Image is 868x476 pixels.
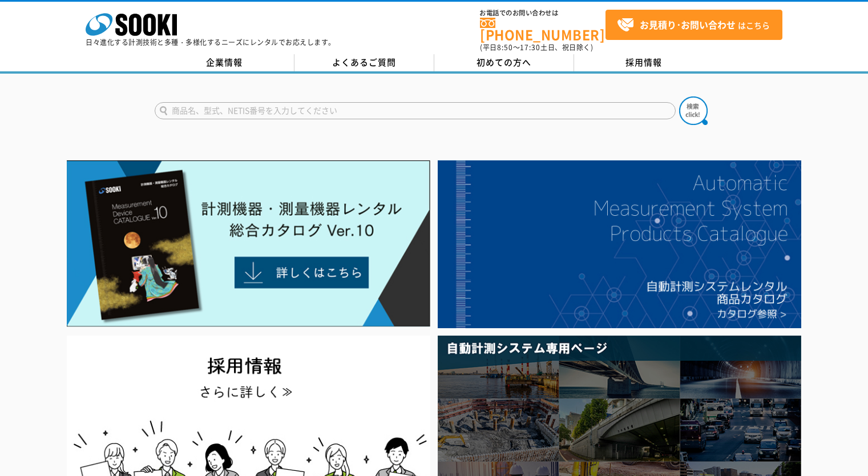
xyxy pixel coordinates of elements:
span: 初めての方へ [477,56,531,68]
a: 企業情報 [155,54,294,71]
a: 初めての方へ [434,54,574,71]
span: お電話でのお問い合わせは [480,10,605,17]
span: はこちら [617,17,770,34]
span: (平日 ～ 土日、祝日除く) [480,42,593,53]
a: よくあるご質問 [294,54,434,71]
input: 商品名、型式、NETIS番号を入力してください [155,102,676,119]
img: btn_search.png [679,96,708,125]
img: Catalog Ver10 [67,160,430,327]
a: 採用情報 [574,54,714,71]
strong: お見積り･お問い合わせ [640,18,736,31]
span: 8:50 [497,42,513,53]
span: 17:30 [520,42,540,53]
a: お見積り･お問い合わせはこちら [605,10,782,40]
a: [PHONE_NUMBER] [480,18,605,41]
p: 日々進化する計測技術と多種・多様化するニーズにレンタルでお応えします。 [86,39,336,46]
img: 自動計測システムカタログ [438,160,801,328]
